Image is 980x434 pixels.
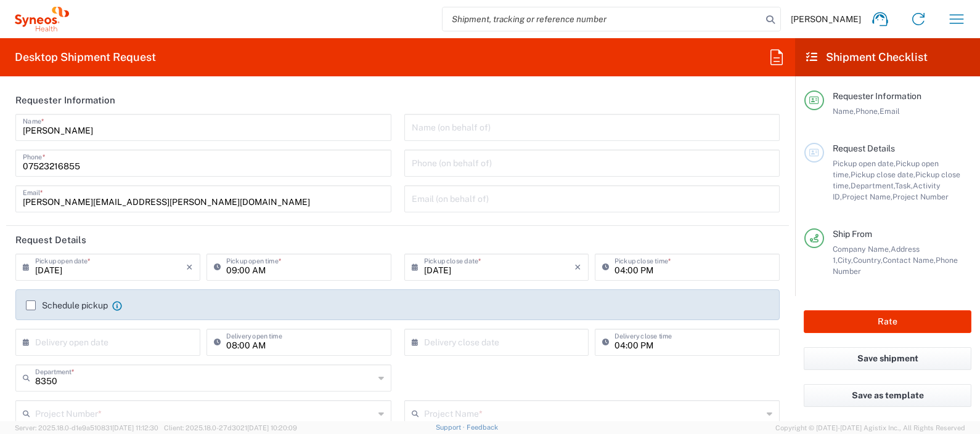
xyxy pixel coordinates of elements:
[895,181,913,190] span: Task,
[26,300,108,310] label: Schedule pickup
[112,424,158,432] span: [DATE] 11:12:30
[804,310,971,333] button: Rate
[775,422,965,433] span: Copyright © [DATE]-[DATE] Agistix Inc., All Rights Reserved
[851,170,915,179] span: Pickup close date,
[838,255,853,265] span: City,
[574,257,581,277] i: ×
[186,257,193,277] i: ×
[164,424,297,432] span: Client: 2025.18.0-27d3021
[247,424,297,432] span: [DATE] 10:20:09
[833,244,891,254] span: Company Name,
[853,255,883,265] span: Country,
[15,50,156,65] h2: Desktop Shipment Request
[842,192,892,201] span: Project Name,
[833,143,895,153] span: Request Details
[443,7,762,31] input: Shipment, tracking or reference number
[804,384,971,407] button: Save as template
[851,181,895,190] span: Department,
[15,234,86,246] h2: Request Details
[883,255,936,265] span: Contact Name,
[436,424,467,431] a: Support
[791,14,861,25] span: [PERSON_NAME]
[880,106,900,116] span: Email
[15,94,115,106] h2: Requester Information
[467,424,498,431] a: Feedback
[892,192,949,201] span: Project Number
[833,106,855,116] span: Name,
[833,91,921,101] span: Requester Information
[806,50,928,65] h2: Shipment Checklist
[15,424,158,432] span: Server: 2025.18.0-d1e9a510831
[855,106,880,116] span: Phone,
[804,347,971,370] button: Save shipment
[833,159,896,168] span: Pickup open date,
[833,229,872,239] span: Ship From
